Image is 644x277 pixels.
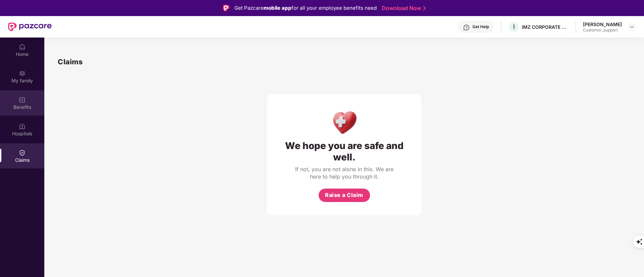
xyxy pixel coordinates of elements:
[513,23,515,31] span: I
[629,24,635,29] img: svg+xml;base64,PHN2ZyBpZD0iRHJvcGRvd24tMzJ4MzIiIHhtbG5zPSJodHRwOi8vd3d3LnczLm9yZy8yMDAwL3N2ZyIgd2...
[264,5,291,11] strong: mobile app
[583,27,622,33] div: Customer_support
[8,22,52,31] img: New Pazcare Logo
[234,4,377,12] div: Get Pazcare for all your employee benefits need
[463,24,470,31] img: svg+xml;base64,PHN2ZyBpZD0iSGVscC0zMngzMiIgeG1sbnM9Imh0dHA6Ly93d3cudzMub3JnLzIwMDAvc3ZnIiB3aWR0aD...
[472,24,489,29] div: Get Help
[382,5,424,12] a: Download Now
[223,5,230,11] img: Logo
[423,5,426,12] img: Stroke
[522,24,569,30] div: IMZ CORPORATE PRIVATE LIMITED
[583,21,622,27] div: [PERSON_NAME]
